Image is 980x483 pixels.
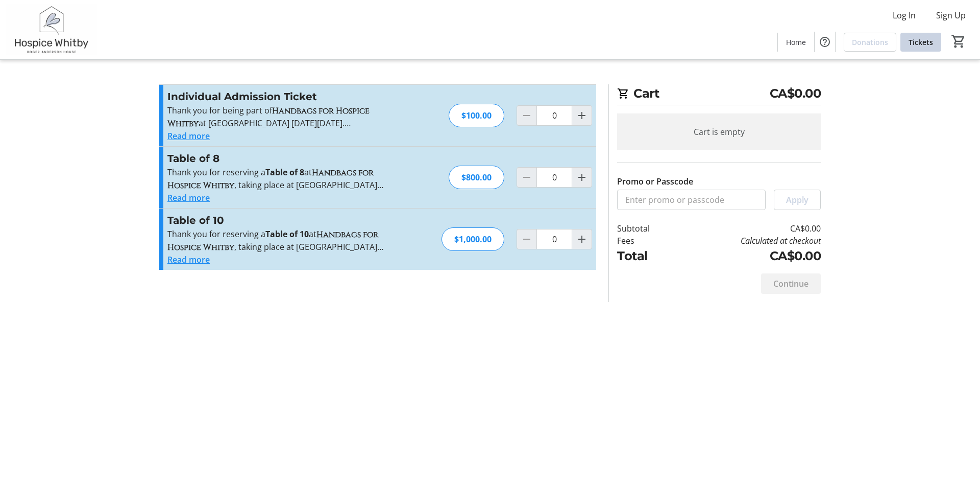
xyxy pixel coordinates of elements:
[536,229,572,249] input: Table of 10 Quantity
[900,33,941,52] a: Tickets
[936,9,966,21] span: Sign Up
[815,32,835,52] button: Help
[167,228,390,254] p: Thank you for reserving a at , taking place at [GEOGRAPHIC_DATA] [DATE][DATE].
[449,104,504,127] div: $100.00
[770,84,821,103] span: CA$0.00
[774,190,821,210] button: Apply
[676,247,821,265] td: CA$0.00
[617,247,676,265] td: Total
[893,9,916,21] span: Log In
[449,166,504,189] div: $800.00
[844,33,896,52] a: Donations
[617,175,693,188] label: Promo or Passcode
[949,32,968,51] button: Cart
[167,192,210,204] button: Read more
[909,37,933,48] span: Tickets
[572,106,592,125] button: Increment by one
[778,33,814,52] a: Home
[265,228,309,240] strong: Table of 10
[885,7,924,24] button: Log In
[265,167,304,178] strong: Table of 8
[167,104,390,130] p: Thank you for being part of at [GEOGRAPHIC_DATA] [DATE][DATE].
[442,227,504,251] div: $1,000.00
[167,254,210,266] button: Read more
[852,37,888,48] span: Donations
[167,89,390,104] h3: Individual Admission Ticket
[6,4,97,55] img: Hospice Whitby's Logo
[617,222,676,235] td: Subtotal
[617,235,676,247] td: Fees
[617,113,821,150] div: Cart is empty
[536,167,572,188] input: Table of 8 Quantity
[676,235,821,247] td: Calculated at checkout
[572,168,592,187] button: Increment by one
[617,84,821,105] h2: Cart
[928,7,974,24] button: Sign Up
[617,190,766,210] input: Enter promo or passcode
[167,130,210,142] button: Read more
[786,37,806,48] span: Home
[167,213,390,228] h3: Table of 10
[572,229,592,249] button: Increment by one
[786,194,808,206] span: Apply
[536,105,572,126] input: Individual Admission Ticket Quantity
[676,222,821,235] td: CA$0.00
[167,166,390,192] p: Thank you for reserving a at , taking place at [GEOGRAPHIC_DATA] [DATE][DATE].
[167,151,390,166] h3: Table of 8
